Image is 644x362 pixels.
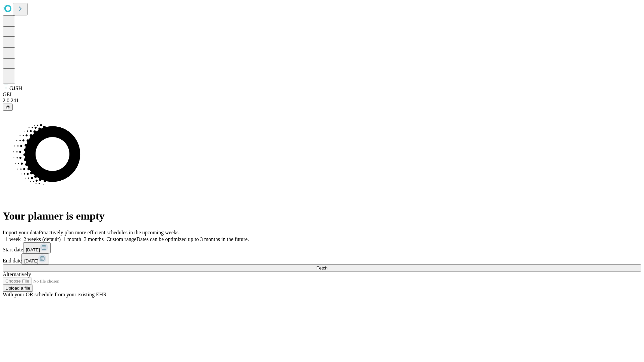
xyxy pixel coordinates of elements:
span: Custom range [106,236,136,242]
span: Import your data [3,230,39,235]
h1: Your planner is empty [3,210,641,222]
span: 1 week [5,236,21,242]
button: Upload a file [3,285,33,292]
span: @ [5,105,10,110]
button: [DATE] [21,253,49,264]
div: End date [3,253,641,264]
span: 2 weeks (default) [23,236,61,242]
span: Dates can be optimized up to 3 months in the future. [137,236,249,242]
button: Fetch [3,264,641,271]
button: @ [3,104,13,111]
div: 2.0.241 [3,98,641,104]
span: [DATE] [24,258,38,263]
div: Start date [3,242,641,253]
button: [DATE] [23,242,51,253]
span: Proactively plan more efficient schedules in the upcoming weeks. [39,230,180,235]
span: Fetch [316,265,327,270]
span: With your OR schedule from your existing EHR [3,292,107,297]
span: Alternatively [3,271,31,277]
div: GEI [3,92,641,98]
span: 3 months [84,236,104,242]
span: GJSH [9,85,22,91]
span: [DATE] [26,247,40,252]
span: 1 month [63,236,81,242]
